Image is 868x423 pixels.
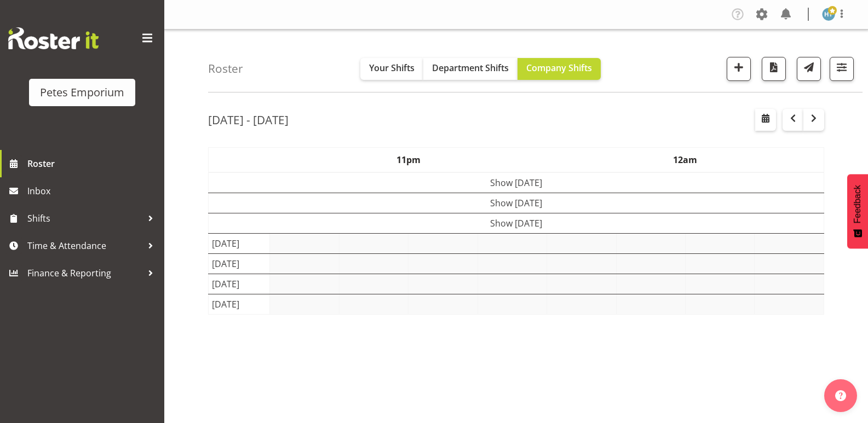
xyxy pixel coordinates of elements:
[797,57,821,81] button: Send a list of all shifts for the selected filtered period to all rostered employees.
[8,27,99,49] img: Rosterit website logo
[27,155,159,172] span: Roster
[27,183,159,199] span: Inbox
[209,172,824,193] td: Show [DATE]
[209,233,270,253] td: [DATE]
[360,58,423,80] button: Your Shifts
[727,57,751,81] button: Add a new shift
[762,57,786,81] button: Download a PDF of the roster according to the set date range.
[209,253,270,274] td: [DATE]
[27,237,142,254] span: Time & Attendance
[853,185,863,223] span: Feedback
[208,62,243,75] h4: Roster
[526,62,592,74] span: Company Shifts
[209,294,270,314] td: [DATE]
[270,147,547,172] th: 11pm
[27,265,142,281] span: Finance & Reporting
[755,109,776,131] button: Select a specific date within the roster.
[847,174,868,248] button: Feedback - Show survey
[209,193,824,213] td: Show [DATE]
[209,213,824,233] td: Show [DATE]
[518,58,601,80] button: Company Shifts
[209,274,270,294] td: [DATE]
[40,84,124,101] div: Petes Emporium
[27,210,142,227] span: Shifts
[208,113,289,127] h2: [DATE] - [DATE]
[822,8,835,21] img: helena-tomlin701.jpg
[835,390,846,401] img: help-xxl-2.png
[830,57,854,81] button: Filter Shifts
[547,147,824,172] th: 12am
[432,62,509,74] span: Department Shifts
[423,58,518,80] button: Department Shifts
[369,62,415,74] span: Your Shifts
